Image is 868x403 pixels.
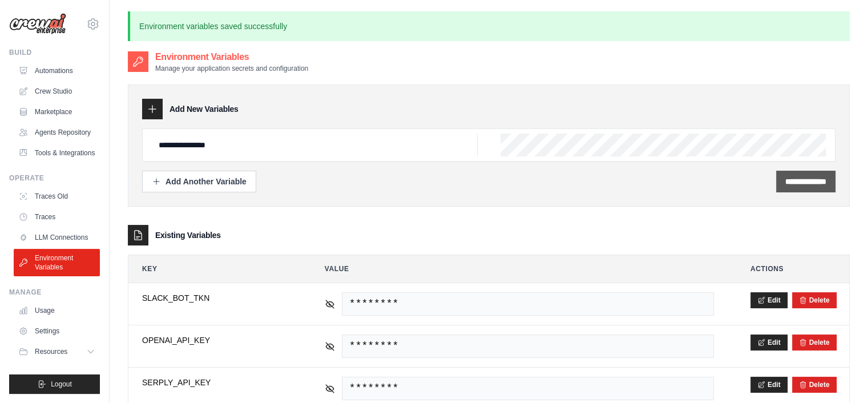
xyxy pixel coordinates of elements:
[14,103,100,121] a: Marketplace
[142,377,288,388] span: SERPLY_API_KEY
[128,11,850,41] p: Environment variables saved successfully
[14,123,100,142] a: Agents Repository
[142,292,288,304] span: SLACK_BOT_TKN
[799,380,830,389] button: Delete
[9,48,100,57] div: Build
[35,347,67,356] span: Resources
[142,171,256,192] button: Add Another Variable
[799,296,830,305] button: Delete
[9,374,100,394] button: Logout
[9,13,66,35] img: Logo
[155,64,308,73] p: Manage your application secrets and configuration
[14,82,100,100] a: Crew Studio
[750,377,788,393] button: Edit
[142,335,288,346] span: OPENAI_API_KEY
[799,338,830,347] button: Delete
[14,208,100,226] a: Traces
[14,342,100,361] button: Resources
[311,255,728,283] th: Value
[14,228,100,247] a: LLM Connections
[14,187,100,205] a: Traces Old
[14,249,100,276] a: Environment Variables
[152,176,247,187] div: Add Another Variable
[14,62,100,80] a: Automations
[51,380,72,389] span: Logout
[9,288,100,297] div: Manage
[14,322,100,340] a: Settings
[128,255,302,283] th: Key
[750,292,788,308] button: Edit
[155,229,221,241] h3: Existing Variables
[169,103,239,115] h3: Add New Variables
[155,50,308,64] h2: Environment Variables
[750,335,788,350] button: Edit
[9,174,100,183] div: Operate
[14,301,100,320] a: Usage
[737,255,849,283] th: Actions
[14,144,100,162] a: Tools & Integrations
